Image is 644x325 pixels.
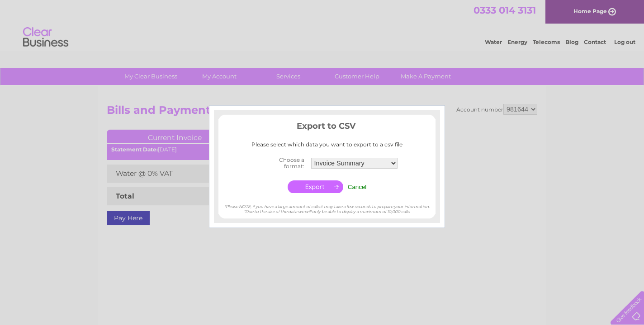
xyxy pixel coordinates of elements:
a: Water [485,39,502,45]
a: 0333 014 3131 [474,5,536,16]
a: Telecoms [533,39,560,45]
a: Blog [565,39,578,45]
div: Please select which data you want to export to a csv file [218,141,436,148]
div: *Please NOTE, if you have a large amount of calls it may take a few seconds to prepare your infor... [218,195,436,214]
h3: Export to CSV [218,120,436,136]
img: logo.png [23,24,69,51]
a: Energy [507,39,527,45]
a: Log out [614,39,635,45]
div: Clear Business is a trading name of Verastar Limited (registered in [GEOGRAPHIC_DATA] No. 3667643... [109,5,536,44]
th: Choose a format: [255,154,309,172]
a: Contact [584,39,606,45]
input: Cancel [348,184,367,190]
